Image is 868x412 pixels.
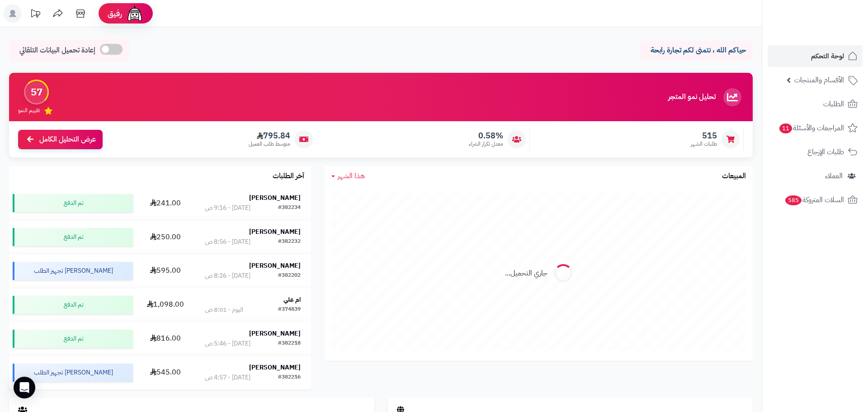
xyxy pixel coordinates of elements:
h3: تحليل نمو المتجر [668,93,716,101]
strong: ام علي [283,295,301,304]
a: طلبات الإرجاع [768,141,863,163]
td: 250.00 [137,220,194,254]
span: طلبات الشهر [691,140,717,148]
div: [DATE] - 5:46 ص [205,339,250,348]
img: logo-2.png [807,21,859,40]
div: #382216 [278,373,301,382]
strong: [PERSON_NAME] [249,329,301,338]
span: الطلبات [823,98,844,110]
div: [DATE] - 4:57 ص [205,373,250,382]
strong: [PERSON_NAME] [249,227,301,237]
td: 595.00 [137,254,194,288]
div: #382234 [278,204,301,213]
td: 241.00 [137,186,194,220]
a: هذا الشهر [331,171,365,181]
span: طلبات الإرجاع [807,146,844,158]
span: إعادة تحميل البيانات التلقائي [19,45,95,56]
strong: [PERSON_NAME] [249,261,301,270]
p: حياكم الله ، نتمنى لكم تجارة رابحة [646,45,746,56]
div: اليوم - 8:01 ص [205,305,243,314]
strong: [PERSON_NAME] [249,193,301,203]
span: العملاء [825,170,843,182]
a: عرض التحليل الكامل [18,130,103,149]
div: [DATE] - 8:56 ص [205,237,250,246]
a: الطلبات [768,93,863,115]
span: 585 [785,195,802,205]
span: الأقسام والمنتجات [794,74,844,86]
span: لوحة التحكم [811,50,844,62]
span: 0.58% [469,131,503,141]
a: السلات المتروكة585 [768,189,863,211]
td: 1,098.00 [137,288,194,322]
div: [DATE] - 9:16 ص [205,204,250,213]
span: المراجعات والأسئلة [778,122,844,134]
div: Open Intercom Messenger [14,377,35,398]
div: [PERSON_NAME] تجهيز الطلب [13,262,133,280]
div: تم الدفع [13,296,133,314]
td: 545.00 [137,356,194,389]
span: متوسط طلب العميل [249,140,290,148]
span: 515 [691,131,717,141]
img: ai-face.png [126,5,144,23]
div: #374839 [278,305,301,314]
span: معدل تكرار الشراء [469,140,503,148]
div: جاري التحميل... [505,268,547,279]
div: #382218 [278,339,301,348]
strong: [PERSON_NAME] [249,363,301,372]
span: السلات المتروكة [784,194,844,206]
span: عرض التحليل الكامل [39,134,96,145]
div: تم الدفع [13,194,133,212]
h3: المبيعات [722,172,746,180]
div: [PERSON_NAME] تجهيز الطلب [13,364,133,382]
div: [DATE] - 8:26 ص [205,271,250,280]
div: #382202 [278,271,301,280]
td: 816.00 [137,322,194,355]
a: تحديثات المنصة [24,5,47,25]
a: المراجعات والأسئلة11 [768,117,863,139]
a: لوحة التحكم [768,45,863,67]
span: رفيق [108,8,122,19]
h3: آخر الطلبات [273,172,304,180]
span: هذا الشهر [338,170,365,181]
div: #382232 [278,237,301,246]
a: العملاء [768,165,863,187]
span: 11 [779,123,793,133]
span: 795.84 [249,131,290,141]
div: تم الدفع [13,330,133,348]
span: تقييم النمو [18,107,40,114]
div: تم الدفع [13,228,133,246]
